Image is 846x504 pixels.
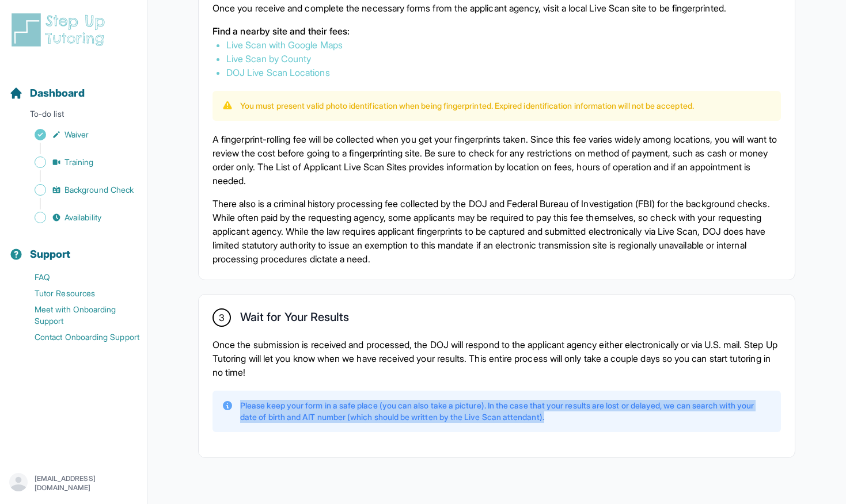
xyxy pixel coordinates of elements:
[5,108,142,124] p: To-do list
[226,53,311,64] a: Live Scan by County
[240,400,772,423] p: Please keep your form in a safe place (you can also take a picture). In the case that your result...
[9,127,147,143] a: Waiver
[240,100,694,112] p: You must present valid photo identification when being fingerprinted. Expired identification info...
[30,246,71,262] span: Support
[65,156,94,168] span: Training
[9,269,147,285] a: FAQ
[30,85,85,101] span: Dashboard
[226,67,330,78] a: DOJ Live Scan Locations
[213,338,781,379] p: Once the submission is received and processed, the DOJ will respond to the applicant agency eithe...
[9,285,147,301] a: Tutor Resources
[9,301,147,329] a: Meet with Onboarding Support
[65,212,101,223] span: Availability
[213,197,781,266] p: There also is a criminal history processing fee collected by the DOJ and Federal Bureau of Invest...
[5,228,142,267] button: Support
[65,184,134,196] span: Background Check
[35,474,138,492] p: [EMAIL_ADDRESS][DOMAIN_NAME]
[213,1,781,15] p: Once you receive and complete the necessary forms from the applicant agency, visit a local Live S...
[213,24,781,38] p: Find a nearby site and their fees:
[9,329,147,345] a: Contact Onboarding Support
[219,311,225,324] span: 3
[65,129,89,140] span: Waiver
[9,473,138,494] button: [EMAIL_ADDRESS][DOMAIN_NAME]
[9,85,85,101] a: Dashboard
[226,39,343,51] a: Live Scan with Google Maps
[240,310,349,329] h2: Wait for Your Results
[9,12,112,48] img: logo
[9,154,147,170] a: Training
[213,132,781,188] p: A fingerprint-rolling fee will be collected when you get your fingerprints taken. Since this fee ...
[9,182,147,198] a: Background Check
[5,67,142,106] button: Dashboard
[9,209,147,226] a: Availability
